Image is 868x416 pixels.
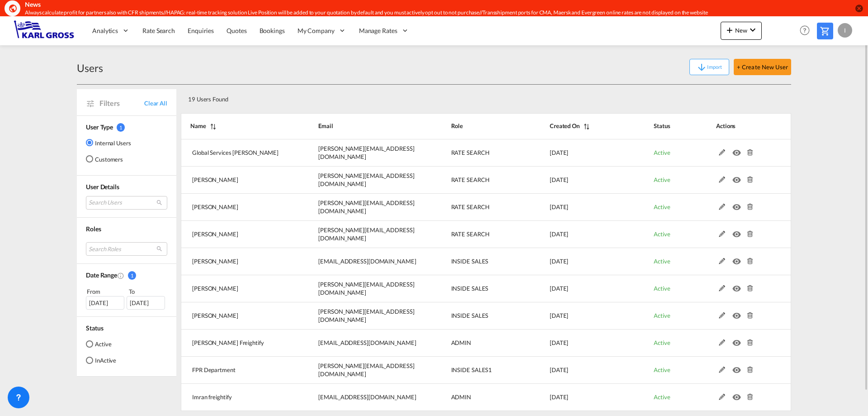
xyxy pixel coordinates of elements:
[181,16,220,45] a: Enquiries
[77,61,103,75] div: Users
[14,20,75,41] img: 3269c73066d711f095e541db4db89301.png
[127,296,165,310] div: [DATE]
[318,393,416,401] span: [EMAIL_ADDRESS][DOMAIN_NAME]
[550,285,568,292] span: [DATE]
[550,258,568,265] span: [DATE]
[527,167,631,194] td: 2025-09-30
[550,393,568,401] span: [DATE]
[181,275,296,302] td: Christina Lutz
[429,113,527,139] th: Role
[86,225,101,233] span: Roles
[86,154,131,163] md-radio-button: Customers
[732,392,744,398] md-icon: icon-eye
[192,312,238,319] span: [PERSON_NAME]
[451,176,490,183] span: RATE SEARCH
[429,194,527,221] td: RATE SEARCH
[527,384,631,411] td: 2025-04-11
[429,275,527,302] td: INSIDE SALES
[318,258,416,265] span: [EMAIL_ADDRESS][DOMAIN_NAME]
[318,145,414,160] span: [PERSON_NAME][EMAIL_ADDRESS][DOMAIN_NAME]
[527,330,631,357] td: 2025-07-07
[429,248,527,275] td: INSIDE SALES
[86,339,116,349] md-radio-button: Active
[117,272,124,279] md-icon: Created On
[732,229,744,235] md-icon: icon-eye
[797,23,812,38] span: Help
[429,139,527,167] td: RATE SEARCH
[732,337,744,344] md-icon: icon-eye
[86,183,119,191] span: User Details
[654,203,670,210] span: Active
[732,147,744,153] md-icon: icon-eye
[732,256,744,262] md-icon: icon-eye
[429,330,527,357] td: ADMIN
[86,287,167,310] span: From To [DATE][DATE]
[296,221,428,248] td: a.stuetz@karlgross.de
[527,248,631,275] td: 2025-09-12
[451,149,490,156] span: RATE SEARCH
[797,23,817,39] div: Help
[181,113,296,139] th: Name
[429,302,527,330] td: INSIDE SALES
[128,287,168,296] div: To
[181,139,296,167] td: Global Services Gariela Guidorizzi
[527,139,631,167] td: 2025-10-01
[654,176,670,183] span: Active
[192,393,231,401] span: Imran freightify
[192,339,264,346] span: [PERSON_NAME] Freightify
[296,330,428,357] td: alwinregan.a@freightfy.com
[451,393,472,401] span: ADMIN
[693,113,791,139] th: Actions
[181,221,296,248] td: Alois Stütz
[181,330,296,357] td: Alwin Freightify
[259,27,285,34] span: Bookings
[550,366,568,373] span: [DATE]
[527,113,631,139] th: Created On
[550,339,568,346] span: [DATE]
[128,271,136,280] span: 1
[318,362,414,378] span: [PERSON_NAME][EMAIL_ADDRESS][DOMAIN_NAME]
[527,302,631,330] td: 2025-09-12
[689,59,729,75] button: icon-arrow-downImport
[181,357,296,384] td: FPR Department
[296,384,428,411] td: imran.khan@freightfy.com
[747,24,758,35] md-icon: icon-chevron-down
[192,366,236,373] span: FPR Department
[296,194,428,221] td: s.negoita@karlgross.de
[86,324,103,332] span: Status
[451,258,489,265] span: INSIDE SALES
[296,248,428,275] td: d.wieynk@karlgross.de
[318,199,414,215] span: [PERSON_NAME][EMAIL_ADDRESS][DOMAIN_NAME]
[550,176,568,183] span: [DATE]
[732,283,744,289] md-icon: icon-eye
[181,384,296,411] td: Imran freightify
[220,16,253,45] a: Quotes
[117,123,125,132] span: 1
[654,258,670,265] span: Active
[550,203,568,210] span: [DATE]
[854,4,863,13] button: icon-close-circle
[550,312,568,319] span: [DATE]
[192,258,238,265] span: [PERSON_NAME]
[86,296,124,310] div: [DATE]
[86,123,113,131] span: User Type
[654,366,670,373] span: Active
[838,23,852,38] div: I
[253,16,291,45] a: Bookings
[451,366,492,373] span: INSIDE SALES1
[25,9,735,17] div: Always calculate profit for partners also with CFR shipments//HAPAG: real-time tracking solution ...
[527,221,631,248] td: 2025-09-30
[296,139,428,167] td: g.guidorizzi@karlgross.de
[527,194,631,221] td: 2025-09-30
[192,203,238,210] span: [PERSON_NAME]
[144,99,167,107] span: Clear All
[181,167,296,194] td: Sandor Harangi
[353,16,415,45] div: Manage Rates
[451,285,489,292] span: INSIDE SALES
[318,281,414,296] span: [PERSON_NAME][EMAIL_ADDRESS][DOMAIN_NAME]
[86,16,136,45] div: Analytics
[429,221,527,248] td: RATE SEARCH
[86,356,116,365] md-radio-button: InActive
